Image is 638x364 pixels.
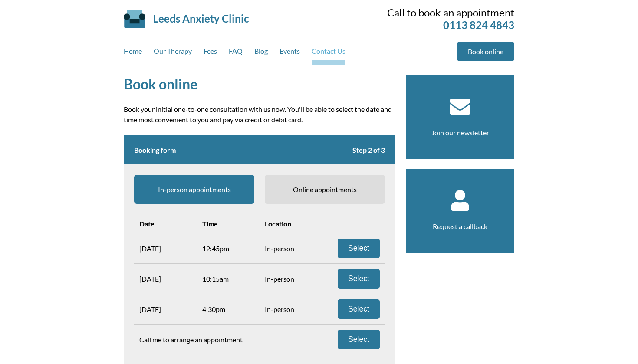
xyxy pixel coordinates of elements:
[124,104,395,125] p: Book your initial one-to-one consultation with us now. You'll be able to select the date and time...
[254,42,268,65] a: Blog
[280,42,300,65] a: Events
[265,175,385,204] span: Online appointments
[124,135,395,164] h2: Booking form
[197,214,260,233] div: Time
[124,42,142,65] a: Home
[134,300,197,318] div: [DATE]
[338,239,380,258] button: Select Wed 3 Sep 12:45pm in-person
[134,214,197,233] div: Date
[433,222,487,230] a: Request a callback
[229,42,243,65] a: FAQ
[260,300,322,318] div: In-person
[352,146,385,154] span: Step 2 of 3
[197,269,260,288] div: 10:15am
[154,42,192,65] a: Our Therapy
[260,269,322,288] div: In-person
[338,330,380,349] button: Select callback
[457,42,514,61] a: Book online
[338,269,380,289] button: Select Thu 4 Sep 10:15am in-person
[124,75,395,92] h1: Book online
[443,19,514,31] a: 0113 824 4843
[312,42,345,65] a: Contact Us
[197,300,260,318] div: 4:30pm
[197,239,260,258] div: 12:45pm
[260,239,322,258] div: In-person
[260,214,322,233] div: Location
[134,330,322,349] div: Call me to arrange an appointment
[431,128,489,137] a: Join our newsletter
[204,42,217,65] a: Fees
[338,299,380,319] button: Select Thu 4 Sep 4:30pm in-person
[153,12,249,25] a: Leeds Anxiety Clinic
[134,175,254,204] span: In-person appointments
[134,269,197,288] div: [DATE]
[134,239,197,258] div: [DATE]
